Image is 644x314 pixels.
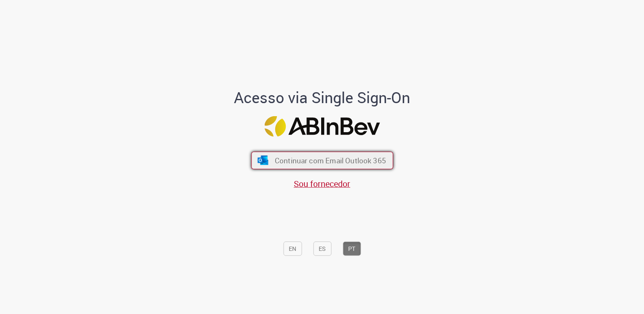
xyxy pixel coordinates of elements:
[313,241,331,255] button: ES
[283,241,302,255] button: EN
[343,241,361,255] button: PT
[251,152,393,169] button: ícone Azure/Microsoft 360 Continuar com Email Outlook 365
[205,89,439,106] h1: Acesso via Single Sign-On
[274,155,386,165] span: Continuar com Email Outlook 365
[257,155,269,165] img: ícone Azure/Microsoft 360
[294,178,350,189] a: Sou fornecedor
[264,116,380,136] img: Logo ABInBev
